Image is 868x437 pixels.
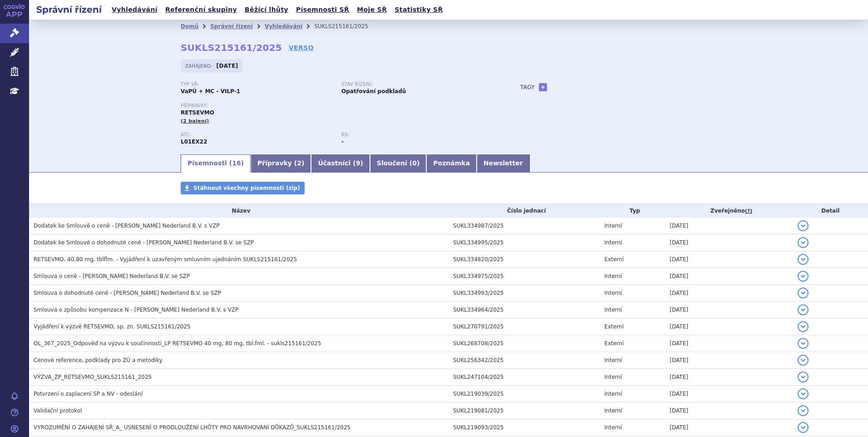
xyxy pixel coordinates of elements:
[392,4,445,16] a: Statistiky SŘ
[265,23,302,30] a: Vyhledávání
[34,290,221,296] span: Smlouva o dohodnuté ceně - Eli Lilly Nederland B.V. se SZP
[293,4,352,16] a: Písemnosti SŘ
[34,223,220,229] span: Dodatek ke Smlouvě o ceně - Eli Lilly Nederland B.V. s VZP
[665,234,793,251] td: [DATE]
[798,220,809,231] button: detail
[34,340,321,347] span: OL_367_2025_Odpověď na výzvu k součinnosti_LP RETSEVMO 40 mg, 80 mg, tbl.fml. - sukls215161/2025
[798,304,809,315] button: detail
[314,20,380,33] li: SUKLS215161/2025
[449,204,600,218] th: Číslo jednací
[793,204,868,218] th: Detail
[665,268,793,285] td: [DATE]
[604,290,622,296] span: Interní
[370,154,426,173] a: Sloučení (0)
[311,154,370,173] a: Účastníci (9)
[34,323,191,330] span: Vyjádření k výzvě RETSEVMO, sp. zn. SUKLS215161/2025
[665,318,793,335] td: [DATE]
[181,42,282,53] strong: SUKLS215161/2025
[426,154,477,173] a: Poznámka
[181,103,502,109] p: Přípravky:
[665,419,793,436] td: [DATE]
[341,82,493,87] p: Stav řízení:
[798,372,809,382] button: detail
[449,285,600,302] td: SUKL334993/2025
[665,302,793,318] td: [DATE]
[181,182,305,194] a: Stáhnout všechny písemnosti (zip)
[665,335,793,352] td: [DATE]
[181,154,251,173] a: Písemnosti (16)
[449,369,600,386] td: SUKL247104/2025
[449,234,600,251] td: SUKL334995/2025
[449,402,600,419] td: SUKL219081/2025
[181,109,214,116] span: RETSEVMO
[193,185,300,191] span: Stáhnout všechny písemnosti (zip)
[600,204,665,218] th: Typ
[477,154,530,173] a: Newsletter
[449,268,600,285] td: SUKL334975/2025
[604,391,622,397] span: Interní
[181,132,332,138] p: ATC:
[232,159,241,167] span: 16
[34,239,254,246] span: Dodatek ke Smlouvě o dohodnuté ceně - Eli Lilly Nederland B.V. se SZP
[449,251,600,268] td: SUKL334820/2025
[29,3,109,16] h2: Správní řízení
[34,374,152,380] span: VÝZVA_ZP_RETSEVMO_SUKLS215161_2025
[604,307,622,313] span: Interní
[798,321,809,332] button: detail
[798,422,809,433] button: detail
[181,23,198,30] a: Domů
[745,208,752,214] abbr: (?)
[217,63,238,69] strong: [DATE]
[251,154,311,173] a: Přípravky (2)
[341,132,493,138] p: RS:
[449,419,600,436] td: SUKL219093/2025
[412,159,417,167] span: 0
[181,88,240,94] strong: VaPÚ + MC - VILP-1
[181,118,209,124] span: (2 balení)
[354,4,390,16] a: Moje SŘ
[109,4,160,16] a: Vyhledávání
[341,88,406,94] strong: Opatřování podkladů
[29,204,449,218] th: Název
[665,386,793,402] td: [DATE]
[665,204,793,218] th: Zveřejněno
[665,218,793,234] td: [DATE]
[289,43,314,52] a: VERSO
[604,223,622,229] span: Interní
[798,271,809,282] button: detail
[798,338,809,349] button: detail
[604,407,622,414] span: Interní
[449,352,600,369] td: SUKL256342/2025
[665,402,793,419] td: [DATE]
[34,424,350,431] span: VYROZUMĚNÍ O ZAHÁJENÍ SŘ_A_ USNESENÍ O PRODLOUŽENÍ LHŮTY PRO NAVRHOVÁNÍ DŮKAZŮ_SUKLS215161/2025
[449,335,600,352] td: SUKL268708/2025
[604,239,622,246] span: Interní
[449,318,600,335] td: SUKL270791/2025
[604,340,623,347] span: Externí
[665,285,793,302] td: [DATE]
[34,391,143,397] span: Potvrzení o zaplacení SP a NV - odeslání
[604,256,623,263] span: Externí
[242,4,291,16] a: Běžící lhůty
[604,323,623,330] span: Externí
[210,23,253,30] a: Správní řízení
[34,256,297,263] span: RETSEVMO, 40,80 mg, tblflm. - Vyjádření k uzavřeným smluvním ujednáním SUKLS215161/2025
[297,159,301,167] span: 2
[604,357,622,363] span: Interní
[798,237,809,248] button: detail
[449,302,600,318] td: SUKL334964/2025
[665,352,793,369] td: [DATE]
[449,218,600,234] td: SUKL334987/2025
[356,159,360,167] span: 9
[798,288,809,298] button: detail
[163,4,240,16] a: Referenční skupiny
[34,273,190,279] span: Smlouva o ceně - Eli Lilly Nederland B.V. se SZP
[520,82,535,93] h3: Tagy
[798,355,809,366] button: detail
[665,369,793,386] td: [DATE]
[604,424,622,431] span: Interní
[604,374,622,380] span: Interní
[341,139,344,145] strong: -
[798,405,809,416] button: detail
[798,388,809,399] button: detail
